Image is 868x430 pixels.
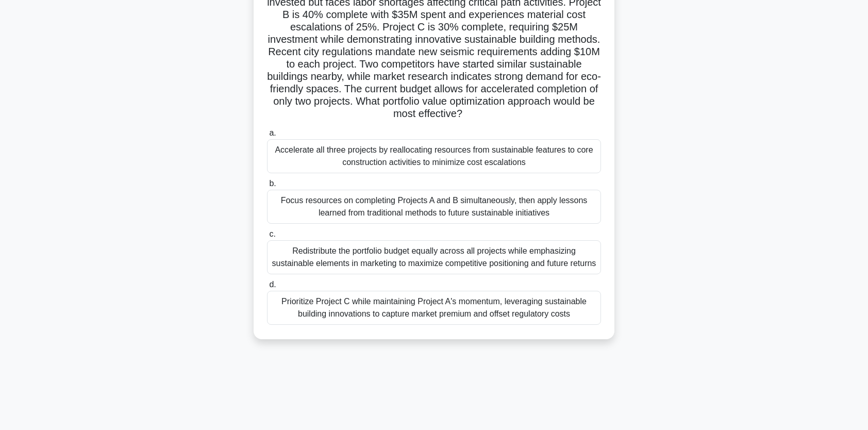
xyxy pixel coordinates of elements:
[269,128,276,137] span: a.
[267,291,601,325] div: Prioritize Project C while maintaining Project A's momentum, leveraging sustainable building inno...
[267,240,601,274] div: Redistribute the portfolio budget equally across all projects while emphasizing sustainable eleme...
[269,280,276,289] span: d.
[267,139,601,173] div: Accelerate all three projects by reallocating resources from sustainable features to core constru...
[267,190,601,224] div: Focus resources on completing Projects A and B simultaneously, then apply lessons learned from tr...
[269,229,275,238] span: c.
[269,179,276,188] span: b.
